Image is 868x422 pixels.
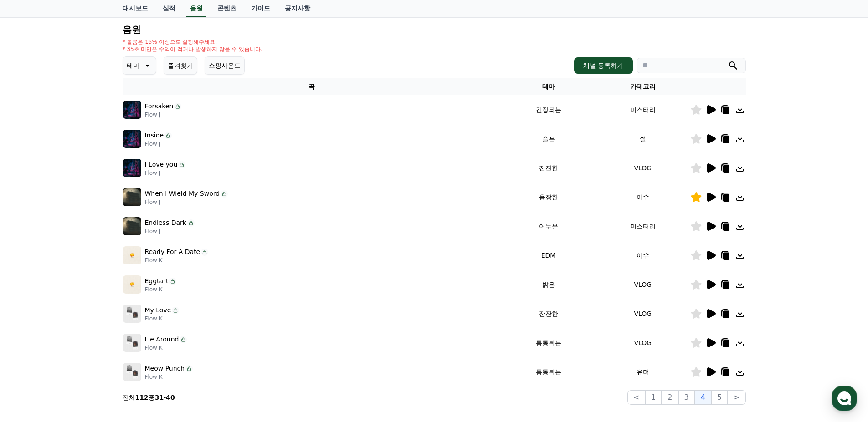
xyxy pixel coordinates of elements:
[501,95,596,124] td: 긴장되는
[501,153,596,183] td: 잔잔한
[662,390,678,405] button: 2
[145,102,174,111] p: Forsaken
[501,270,596,299] td: 밝은
[501,183,596,212] td: 웅장한
[596,328,690,357] td: VLOG
[123,363,141,381] img: music
[141,302,152,310] span: 설정
[596,124,690,153] td: 썰
[123,275,141,294] img: music
[123,25,746,35] h4: 음원
[123,334,141,352] img: music
[145,218,186,228] p: Endless Dark
[695,390,711,405] button: 4
[123,56,156,75] button: 테마
[501,241,596,270] td: EDM
[145,286,177,293] p: Flow K
[145,373,193,381] p: Flow K
[145,335,179,344] p: Lie Around
[123,38,263,46] p: * 볼륨은 15% 이상으로 설정해주세요.
[145,111,182,118] p: Flow J
[3,289,60,311] a: 홈
[145,131,164,140] p: Inside
[123,217,141,235] img: music
[135,394,149,401] strong: 112
[123,188,141,206] img: music
[60,289,118,311] a: 대화
[678,390,695,405] button: 3
[145,305,171,315] p: My Love
[145,257,209,264] p: Flow K
[145,276,169,286] p: Eggtart
[145,189,220,198] p: When I Wield My Sword
[123,246,141,264] img: music
[155,394,164,401] strong: 31
[145,315,180,322] p: Flow K
[711,390,728,405] button: 5
[145,364,185,373] p: Meow Punch
[596,357,690,386] td: 유머
[596,95,690,124] td: 미스터리
[166,394,175,401] strong: 40
[123,101,141,119] img: music
[728,390,745,405] button: >
[145,344,187,351] p: Flow K
[123,78,501,95] th: 곡
[596,241,690,270] td: 이슈
[29,302,34,310] span: 홈
[83,303,94,310] span: 대화
[501,212,596,241] td: 어두운
[145,169,186,177] p: Flow J
[145,160,178,169] p: I Love you
[596,78,690,95] th: 카테고리
[164,56,197,75] button: 즐겨찾기
[123,159,141,177] img: music
[501,124,596,153] td: 슬픈
[123,305,141,323] img: music
[645,390,662,405] button: 1
[123,46,263,53] p: * 35초 미만은 수익이 적거나 발생하지 않을 수 있습니다.
[145,228,195,235] p: Flow J
[596,270,690,299] td: VLOG
[627,390,645,405] button: <
[127,59,139,72] p: 테마
[501,299,596,328] td: 잔잔한
[118,289,175,311] a: 설정
[596,212,690,241] td: 미스터리
[596,153,690,183] td: VLOG
[574,57,632,74] button: 채널 등록하기
[145,140,172,147] p: Flow J
[596,299,690,328] td: VLOG
[205,56,245,75] button: 쇼핑사운드
[145,198,228,206] p: Flow J
[123,393,175,402] p: 전체 중 -
[501,78,596,95] th: 테마
[145,247,200,257] p: Ready For A Date
[123,130,141,148] img: music
[596,183,690,212] td: 이슈
[501,328,596,357] td: 통통튀는
[501,357,596,386] td: 통통튀는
